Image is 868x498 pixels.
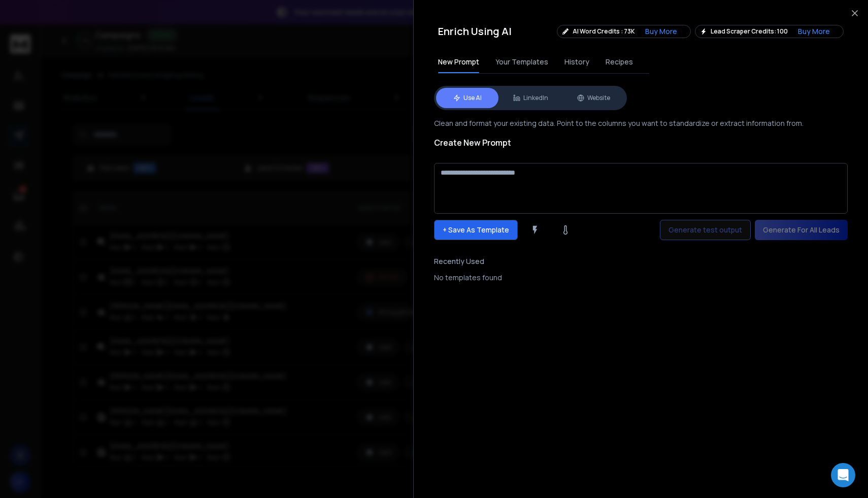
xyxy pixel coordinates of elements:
[434,273,848,283] div: No templates found
[434,220,518,240] p: + Save As Template
[557,25,691,38] div: AI Word Credits : 73K
[436,88,499,108] button: Use AI
[695,25,844,38] div: Lead Scraper Credits: 100
[438,24,512,39] h2: Enrich Using AI
[790,26,838,37] button: Buy More
[495,51,548,73] button: Your Templates
[438,51,479,73] button: New Prompt
[499,88,562,108] button: LinkedIn
[434,118,848,128] p: Clean and format your existing data. Point to the columns you want to standardize or extract info...
[564,51,589,73] button: History
[562,88,625,108] button: Website
[434,137,511,149] h1: Create New Prompt
[831,463,855,487] div: Open Intercom Messenger
[606,57,633,67] span: Recipes
[434,256,848,267] h3: Recently Used
[637,26,685,37] button: Buy More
